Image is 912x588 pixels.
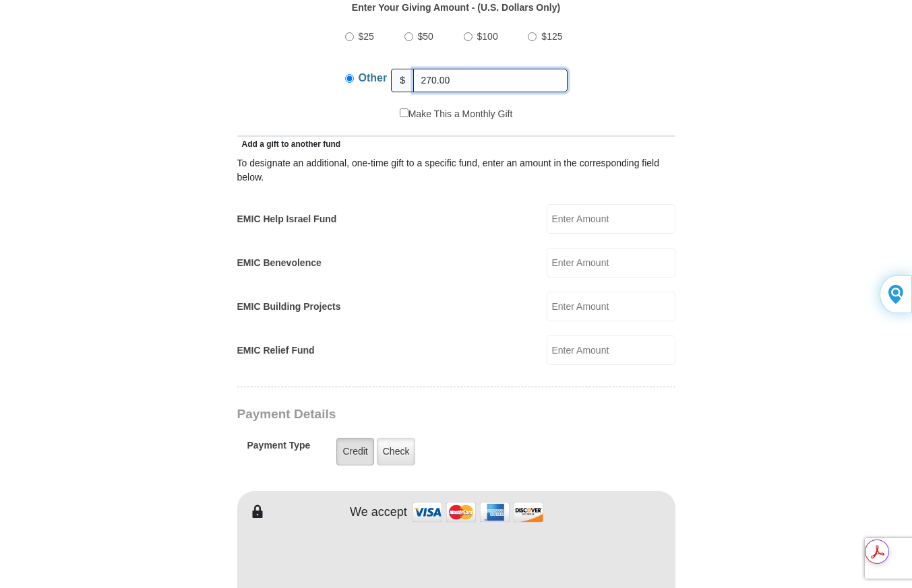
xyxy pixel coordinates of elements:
[411,498,545,527] img: credit cards accepted
[547,335,675,365] input: Enter Amount
[547,204,675,234] input: Enter Amount
[547,248,675,277] input: Enter Amount
[237,156,675,185] div: To designate an additional, one-time gift to a specific fund, enter an amount in the correspondin...
[391,69,414,92] span: $
[237,139,341,149] span: Add a gift to another fund
[237,344,315,358] label: EMIC Relief Fund
[400,107,513,121] label: Make This a Monthly Gift
[359,72,388,84] span: Other
[418,31,433,42] span: $50
[547,292,675,321] input: Enter Amount
[477,31,498,42] span: $100
[237,256,322,270] label: EMIC Benevolence
[352,2,560,13] strong: Enter Your Giving Amount - (U.S. Dollars Only)
[247,440,311,458] h5: Payment Type
[400,108,408,117] input: Make This a Monthly Gift
[237,407,581,422] h3: Payment Details
[413,69,568,92] input: Other Amount
[237,212,337,226] label: EMIC Help Israel Fund
[541,31,562,42] span: $125
[350,505,407,520] h4: We accept
[336,438,373,465] label: Credit
[237,300,341,314] label: EMIC Building Projects
[377,438,416,465] label: Check
[359,31,374,42] span: $25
